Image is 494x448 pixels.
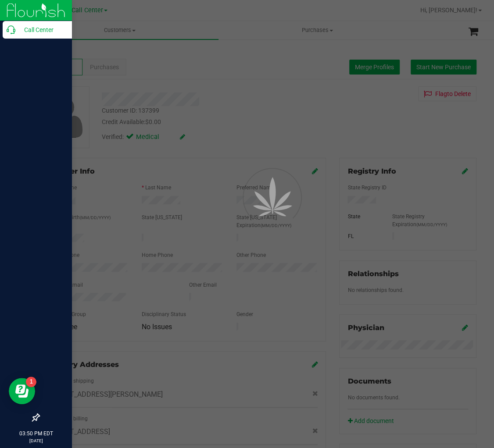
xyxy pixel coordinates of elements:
inline-svg: Call Center [7,25,15,34]
p: [DATE] [4,437,68,444]
iframe: Resource center unread badge [26,377,36,387]
p: 03:50 PM EDT [4,430,68,437]
p: Call Center [15,25,68,35]
iframe: Resource center [9,378,35,404]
